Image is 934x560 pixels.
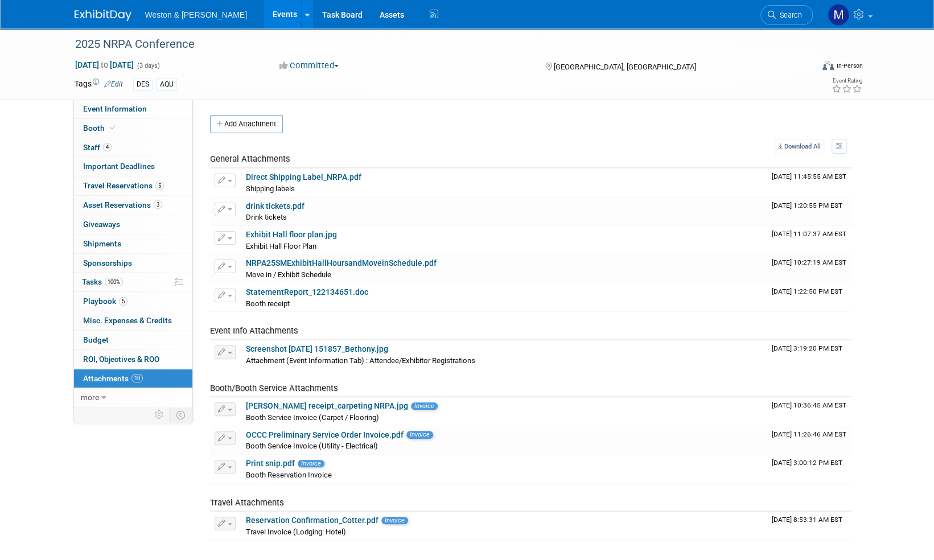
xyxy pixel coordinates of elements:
a: Staff4 [74,138,192,157]
a: Important Deadlines [74,157,192,176]
td: Upload Timestamp [767,254,851,283]
div: Event Format [746,59,863,76]
button: Add Attachment [210,115,283,133]
span: Staff [83,143,112,152]
td: Upload Timestamp [767,168,851,197]
a: Playbook5 [74,292,192,311]
a: Print snip.pdf [246,459,295,468]
span: Upload Timestamp [772,430,846,438]
td: Upload Timestamp [767,426,851,455]
span: Invoice [411,402,438,410]
span: [DATE] [DATE] [75,60,134,70]
span: Attachment (Event Information Tab) : Attendee/Exhibitor Registrations [246,356,475,365]
span: Travel Reservations [83,181,164,190]
img: Format-Inperson.png [822,61,834,70]
a: ROI, Objectives & ROO [74,350,192,369]
a: Attachments10 [74,369,192,388]
span: Sponsorships [83,258,132,267]
span: Booth Service Invoice (Carpet / Flooring) [246,413,379,422]
span: 100% [105,278,123,286]
td: Tags [75,78,123,91]
span: Upload Timestamp [772,459,842,467]
span: 5 [119,297,127,306]
a: Event Information [74,100,192,118]
span: Booth/Booth Service Attachments [210,383,338,393]
span: Event Information [83,104,147,113]
span: Booth Reservation Invoice [246,471,332,479]
span: Booth [83,123,118,133]
span: Upload Timestamp [772,401,846,409]
a: Booth [74,119,192,138]
span: 4 [103,143,112,151]
span: Giveaways [83,220,120,229]
span: to [99,60,110,69]
a: Shipments [74,234,192,253]
span: Booth Service Invoice (Utility - Electrical) [246,442,378,450]
a: Reservation Confirmation_Cotter.pdf [246,516,378,525]
span: 3 [154,200,162,209]
span: Event Info Attachments [210,326,298,336]
span: Important Deadlines [83,162,155,171]
span: Playbook [83,297,127,306]
a: Direct Shipping Label_NRPA.pdf [246,172,361,182]
a: Asset Reservations3 [74,196,192,215]
span: 5 [155,182,164,190]
span: Upload Timestamp [772,344,842,352]
span: Tasks [82,277,123,286]
td: Upload Timestamp [767,197,851,226]
span: General Attachments [210,154,290,164]
a: Download All [775,139,824,154]
td: Upload Timestamp [767,512,851,540]
a: StatementReport_122134651.doc [246,287,368,297]
span: [GEOGRAPHIC_DATA], [GEOGRAPHIC_DATA] [554,63,696,71]
span: Travel Attachments [210,497,284,508]
div: DES [133,79,153,90]
span: Upload Timestamp [772,230,846,238]
a: NRPA25SMExhibitHallHoursandMoveinSchedule.pdf [246,258,437,267]
img: Mary Ann Trujillo [828,4,849,26]
div: 2025 NRPA Conference [71,34,796,55]
td: Personalize Event Tab Strip [150,407,170,422]
a: Misc. Expenses & Credits [74,311,192,330]
a: Screenshot [DATE] 151857_Bethony.jpg [246,344,388,353]
span: ROI, Objectives & ROO [83,355,159,364]
img: ExhibitDay [75,10,131,21]
span: Upload Timestamp [772,287,842,295]
div: Event Rating [831,78,862,84]
span: Move in / Exhibit Schedule [246,270,331,279]
span: Upload Timestamp [772,516,842,524]
a: Sponsorships [74,254,192,273]
a: Tasks100% [74,273,192,291]
td: Upload Timestamp [767,226,851,254]
span: Invoice [298,460,324,467]
span: Weston & [PERSON_NAME] [145,10,247,19]
span: Upload Timestamp [772,172,846,180]
a: Edit [104,80,123,88]
button: Committed [275,60,343,72]
td: Upload Timestamp [767,397,851,426]
span: Booth receipt [246,299,290,308]
a: [PERSON_NAME] receipt_carpeting NRPA.jpg [246,401,408,410]
span: Travel Invoice (Lodging: Hotel) [246,528,346,536]
span: Exhibit Hall Floor Plan [246,242,316,250]
span: Invoice [381,517,408,524]
span: Upload Timestamp [772,201,842,209]
div: In-Person [836,61,862,70]
span: Shipments [83,239,121,248]
a: Travel Reservations5 [74,176,192,195]
td: Toggle Event Tabs [169,407,192,422]
td: Upload Timestamp [767,340,851,369]
span: Misc. Expenses & Credits [83,316,172,325]
span: more [81,393,99,402]
span: 10 [131,374,143,382]
a: Exhibit Hall floor plan.jpg [246,230,337,239]
span: Drink tickets [246,213,287,221]
td: Upload Timestamp [767,283,851,312]
span: Upload Timestamp [772,258,846,266]
a: more [74,388,192,407]
td: Upload Timestamp [767,455,851,483]
a: Giveaways [74,215,192,234]
i: Booth reservation complete [110,125,116,131]
span: Budget [83,335,109,344]
a: OCCC Preliminary Service Order Invoice.pdf [246,430,404,439]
